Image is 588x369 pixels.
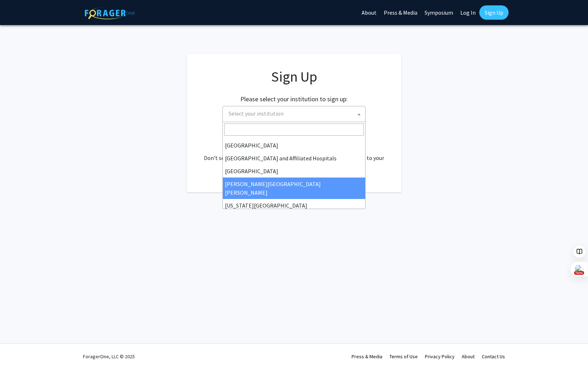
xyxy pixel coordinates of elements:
[389,353,418,360] a: Terms of Use
[223,152,365,165] li: [GEOGRAPHIC_DATA] and Affiliated Hospitals
[425,353,455,360] a: Privacy Policy
[5,337,30,364] iframe: Chat
[223,178,365,199] li: [PERSON_NAME][GEOGRAPHIC_DATA][PERSON_NAME]
[240,95,348,103] h2: Please select your institution to sign up:
[229,110,284,117] span: Select your institution
[482,353,505,360] a: Contact Us
[479,5,509,20] a: Sign Up
[223,199,365,212] li: [US_STATE][GEOGRAPHIC_DATA]
[222,106,366,122] span: Select your institution
[462,353,475,360] a: About
[224,123,364,136] input: Search
[85,7,135,19] img: ForagerOne Logo
[201,68,387,85] h1: Sign Up
[352,353,382,360] a: Press & Media
[226,106,365,121] span: Select your institution
[201,136,387,171] div: Already have an account? . Don't see your institution? about bringing ForagerOne to your institut...
[223,165,365,178] li: [GEOGRAPHIC_DATA]
[223,139,365,152] li: [GEOGRAPHIC_DATA]
[83,344,135,369] div: ForagerOne, LLC © 2025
